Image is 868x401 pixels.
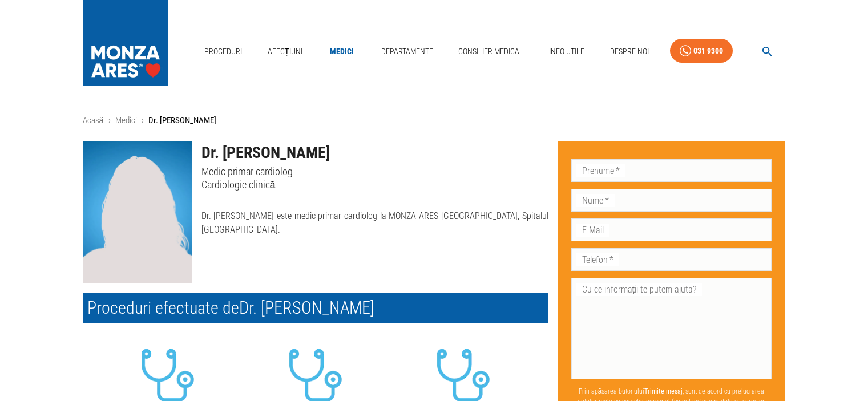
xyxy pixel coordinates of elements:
[148,114,216,127] p: Dr. [PERSON_NAME]
[454,40,528,63] a: Consilier Medical
[83,293,548,323] h2: Proceduri efectuate de Dr. [PERSON_NAME]
[201,178,548,191] p: Cardiologie clinică
[83,141,192,283] img: Dr. Elena-Laura Antohi
[201,165,548,178] p: Medic primar cardiolog
[200,40,247,63] a: Proceduri
[115,115,137,125] a: Medici
[644,387,683,395] b: Trimite mesaj
[377,40,438,63] a: Departamente
[670,39,733,63] a: 031 9300
[693,44,723,58] div: 031 9300
[83,115,104,125] a: Acasă
[605,40,653,63] a: Despre Noi
[142,114,144,127] li: ›
[201,209,548,237] p: Dr. [PERSON_NAME] este medic primar cardiolog la MONZA ARES [GEOGRAPHIC_DATA], Spitalul [GEOGRAPH...
[544,40,589,63] a: Info Utile
[201,141,548,165] h1: Dr. [PERSON_NAME]
[263,40,308,63] a: Afecțiuni
[108,114,111,127] li: ›
[324,40,360,63] a: Medici
[83,114,786,127] nav: breadcrumb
